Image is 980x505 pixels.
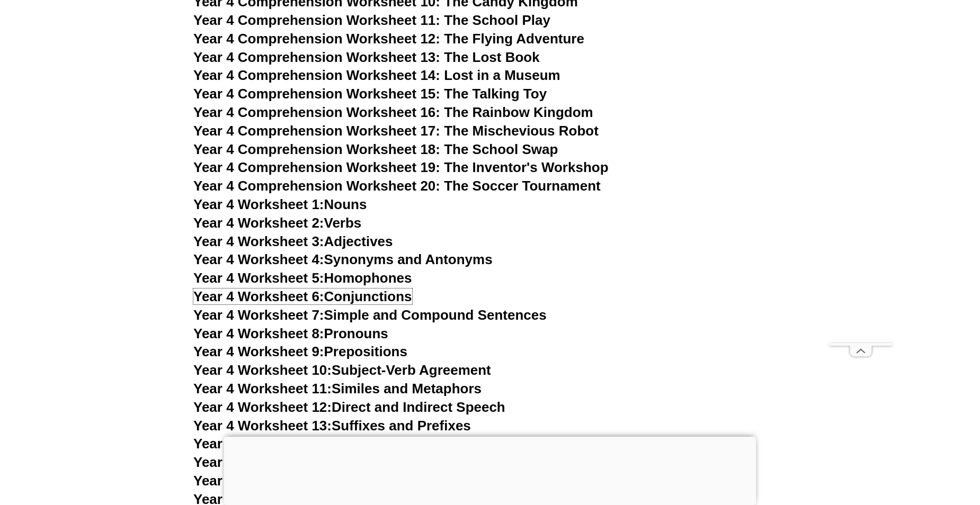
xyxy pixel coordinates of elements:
[193,344,324,359] span: Year 4 Worksheet 9:
[193,251,324,267] span: Year 4 Worksheet 4:
[193,436,502,452] a: Year 4 Worksheet 14:Writing Compound Words
[193,159,609,175] a: Year 4 Comprehension Worksheet 19: The Inventor's Workshop
[193,454,387,470] a: Year 4 Worksheet 15:Adverbs
[193,307,324,323] span: Year 4 Worksheet 7:
[193,270,324,286] span: Year 4 Worksheet 5:
[193,473,332,489] span: Year 4 Worksheet 16:
[193,454,332,470] span: Year 4 Worksheet 15:
[193,123,599,139] a: Year 4 Comprehension Worksheet 17: The Mischevious Robot
[193,326,324,341] span: Year 4 Worksheet 8:
[193,67,560,83] a: Year 4 Comprehension Worksheet 14: Lost in a Museum
[193,418,471,434] a: Year 4 Worksheet 13:Suffixes and Prefixes
[193,178,601,194] a: Year 4 Comprehension Worksheet 20: The Soccer Tournament
[193,307,547,323] a: Year 4 Worksheet 7:Simple and Compound Sentences
[193,362,332,378] span: Year 4 Worksheet 10:
[193,86,547,102] a: Year 4 Comprehension Worksheet 15: The Talking Toy
[193,233,324,249] span: Year 4 Worksheet 3:
[193,288,412,304] a: Year 4 Worksheet 6:Conjunctions
[829,25,893,343] iframe: Advertisement
[193,215,361,231] a: Year 4 Worksheet 2:Verbs
[193,31,584,47] a: Year 4 Comprehension Worksheet 12: The Flying Adventure
[193,288,324,304] span: Year 4 Worksheet 6:
[193,436,332,452] span: Year 4 Worksheet 14:
[193,196,367,212] a: Year 4 Worksheet 1:Nouns
[193,418,332,434] span: Year 4 Worksheet 13:
[193,381,482,396] a: Year 4 Worksheet 11:Similes and Metaphors
[193,104,593,120] a: Year 4 Comprehension Worksheet 16: The Rainbow Kingdom
[193,399,332,415] span: Year 4 Worksheet 12:
[193,141,558,157] a: Year 4 Comprehension Worksheet 18: The School Swap
[193,381,332,396] span: Year 4 Worksheet 11:
[193,49,540,65] a: Year 4 Comprehension Worksheet 13: The Lost Book
[193,362,491,378] a: Year 4 Worksheet 10:Subject-Verb Agreement
[193,326,388,341] a: Year 4 Worksheet 8:Pronouns
[193,399,505,415] a: Year 4 Worksheet 12:Direct and Indirect Speech
[193,344,407,359] a: Year 4 Worksheet 9:Prepositions
[193,251,493,267] a: Year 4 Worksheet 4:Synonyms and Antonyms
[193,270,412,286] a: Year 4 Worksheet 5:Homophones
[193,215,324,231] span: Year 4 Worksheet 2:
[193,233,393,249] a: Year 4 Worksheet 3:Adjectives
[224,437,756,502] iframe: Advertisement
[193,473,411,489] a: Year 4 Worksheet 16:Plural Rules
[193,196,324,212] span: Year 4 Worksheet 1:
[804,385,980,505] iframe: Chat Widget
[193,12,550,28] a: Year 4 Comprehension Worksheet 11: The School Play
